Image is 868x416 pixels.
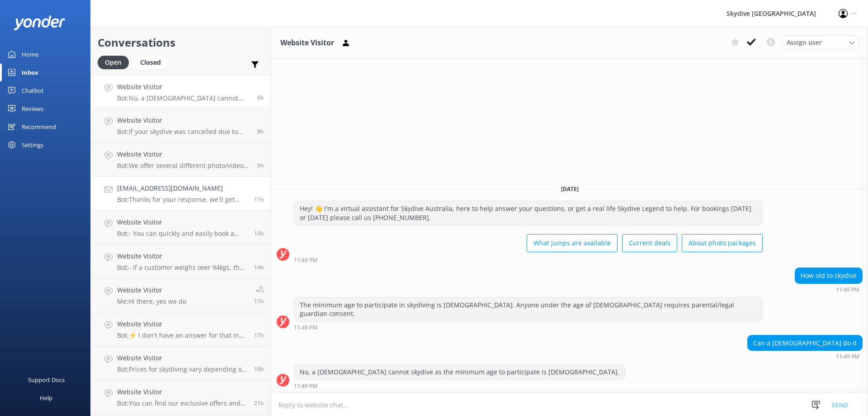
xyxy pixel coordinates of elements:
span: [DATE] [556,185,584,193]
strong: 11:49 PM [836,354,859,359]
div: Open [98,56,129,69]
a: Website VisitorBot:You can find our exclusive offers and current deals by visiting our specials p... [91,380,271,414]
div: Help [40,389,52,407]
span: Oct 11 2025 04:58pm (UTC +10:00) Australia/Brisbane [254,230,264,237]
span: Oct 11 2025 08:59am (UTC +10:00) Australia/Brisbane [254,399,264,407]
a: Website VisitorBot:We offer several different photo/video packages. The Dedicated/Ultimate packag... [91,143,271,177]
strong: 11:49 PM [294,383,317,389]
div: Chatbot [22,81,44,100]
img: yonder-white-logo.png [14,15,66,30]
div: No, a [DEMOGRAPHIC_DATA] cannot skydive as the minimum age to participate is [DEMOGRAPHIC_DATA]. [294,364,625,380]
div: Assign User [782,35,859,50]
a: Website VisitorBot:- If a customer weighs over 94kgs, the Reservations team must be notified prio... [91,244,271,278]
p: Bot: Prices for skydiving vary depending on the location, altitude, season, fare type, and any ad... [117,365,247,373]
span: Oct 11 2025 09:46pm (UTC +10:00) Australia/Brisbane [257,128,264,135]
div: Recommend [22,118,56,136]
h4: Website Visitor [117,387,247,397]
div: Support Docs [28,371,65,389]
span: Oct 11 2025 12:59pm (UTC +10:00) Australia/Brisbane [254,297,264,305]
a: Closed [133,57,172,67]
a: Website VisitorBot:⚡ I don't have an answer for that in my knowledge base. Please try and rephras... [91,312,271,346]
a: [EMAIL_ADDRESS][DOMAIN_NAME]Bot:Thanks for your response, we'll get back to you as soon as we can... [91,177,271,210]
h4: Website Visitor [117,115,250,125]
div: Inbox [22,63,38,81]
h4: Website Visitor [117,353,247,363]
h4: Website Visitor [117,82,250,92]
div: Hey! 👋 I'm a virtual assistant for Skydive Australia, here to help answer your questions, or get ... [294,201,762,225]
div: Reviews [22,100,43,118]
div: Oct 11 2025 11:49pm (UTC +10:00) Australia/Brisbane [294,257,763,263]
p: Bot: Thanks for your response, we'll get back to you as soon as we can during opening hours. [117,196,247,204]
div: Home [22,45,38,63]
span: Oct 11 2025 08:57pm (UTC +10:00) Australia/Brisbane [257,162,264,169]
a: Open [98,57,133,67]
button: About photo packages [682,234,763,252]
button: What jumps are available [527,234,618,252]
p: Bot: - If a customer weighs over 94kgs, the Reservations team must be notified prior to the jump ... [117,263,247,272]
span: Oct 11 2025 06:46pm (UTC +10:00) Australia/Brisbane [254,196,264,203]
p: Me: Hi there, yes we do [117,297,186,306]
strong: 11:49 PM [294,258,317,263]
div: The minimum age to participate in skydiving is [DEMOGRAPHIC_DATA]. Anyone under the age of [DEMOG... [294,297,762,321]
h4: Website Visitor [117,149,250,159]
button: Current deals [622,234,677,252]
strong: 11:49 PM [836,287,859,292]
p: Bot: You can find our exclusive offers and current deals by visiting our specials page at [URL][D... [117,399,247,407]
a: Website VisitorBot:Prices for skydiving vary depending on the location, altitude, season, fare ty... [91,346,271,380]
div: Can a [DEMOGRAPHIC_DATA] do it [748,335,862,351]
a: Website VisitorBot:No, a [DEMOGRAPHIC_DATA] cannot skydive as the minimum age to participate is [... [91,75,271,109]
h4: Website Visitor [117,285,186,295]
a: Website VisitorBot:- You can quickly and easily book a tandem skydive online and see live availab... [91,210,271,244]
p: Bot: We offer several different photo/video packages. The Dedicated/Ultimate packages provide the... [117,162,250,170]
span: Assign user [787,38,822,48]
p: Bot: If your skydive was cancelled due to weather conditions and you are unable to re-book becaus... [117,128,250,136]
a: Website VisitorBot:If your skydive was cancelled due to weather conditions and you are unable to ... [91,109,271,143]
h4: Website Visitor [117,319,247,329]
p: Bot: ⚡ I don't have an answer for that in my knowledge base. Please try and rephrase your questio... [117,331,247,339]
span: Oct 11 2025 04:29pm (UTC +10:00) Australia/Brisbane [254,263,264,271]
p: Bot: - You can quickly and easily book a tandem skydive online and see live availability by click... [117,230,247,238]
div: Closed [133,56,168,69]
span: Oct 11 2025 11:49pm (UTC +10:00) Australia/Brisbane [257,94,264,101]
span: Oct 11 2025 12:58pm (UTC +10:00) Australia/Brisbane [254,331,264,339]
h4: Website Visitor [117,217,247,227]
h4: Website Visitor [117,251,247,261]
a: Website VisitorMe:Hi there, yes we do17h [91,278,271,312]
div: Oct 11 2025 11:49pm (UTC +10:00) Australia/Brisbane [747,353,863,359]
h3: Website Visitor [280,37,334,49]
h2: Conversations [98,34,264,51]
h4: [EMAIL_ADDRESS][DOMAIN_NAME] [117,183,247,193]
p: Bot: No, a [DEMOGRAPHIC_DATA] cannot skydive as the minimum age to participate is [DEMOGRAPHIC_DA... [117,94,250,102]
div: Settings [22,136,43,154]
div: Oct 11 2025 11:49pm (UTC +10:00) Australia/Brisbane [294,383,625,389]
div: How old to skydive [795,268,862,283]
strong: 11:49 PM [294,325,317,330]
span: Oct 11 2025 10:58am (UTC +10:00) Australia/Brisbane [254,365,264,373]
div: Oct 11 2025 11:49pm (UTC +10:00) Australia/Brisbane [795,286,863,292]
div: Oct 11 2025 11:49pm (UTC +10:00) Australia/Brisbane [294,324,763,330]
